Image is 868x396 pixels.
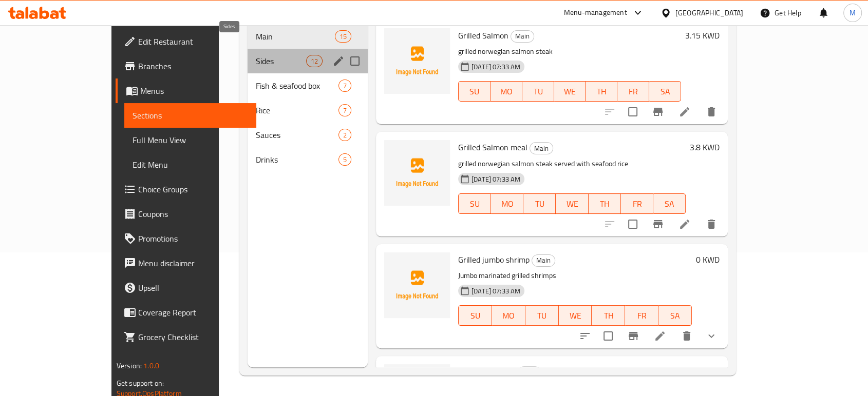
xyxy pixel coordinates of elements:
a: Coupons [116,202,256,226]
a: Sections [124,103,256,128]
span: MO [496,308,521,323]
span: Select to update [622,213,644,235]
h6: 0 KWD [696,252,720,267]
button: WE [559,305,592,326]
nav: Menu sections [248,20,368,176]
button: Branch-specific-item [646,212,670,236]
div: items [338,153,351,166]
span: TH [590,84,613,99]
span: 5 [339,155,351,165]
p: grilled norwegian salmon steak served with seafood rice [458,157,686,170]
a: Edit menu item [678,106,691,118]
span: TH [596,308,621,323]
span: SA [657,196,682,211]
button: FR [621,193,653,214]
img: Grilled Salmon meal [384,140,450,206]
div: [GEOGRAPHIC_DATA] [675,7,743,18]
span: 7 [339,106,351,115]
a: Upsell [116,275,256,300]
span: Fish & seafood box [256,80,338,92]
span: WE [560,196,584,211]
span: WE [563,308,588,323]
span: Sections [133,109,248,122]
span: Choice Groups [138,183,248,195]
p: Jumbo marinated grilled shrimps [458,269,692,282]
button: TH [589,193,621,214]
span: Branches [138,60,248,72]
span: Upsell [138,282,248,294]
button: Branch-specific-item [621,324,646,348]
button: SA [653,193,686,214]
span: WE [558,84,582,99]
span: Select to update [622,101,644,123]
a: Edit menu item [654,330,666,342]
div: Menu-management [564,7,627,19]
a: Menus [116,78,256,103]
button: delete [674,324,699,348]
a: Choice Groups [116,177,256,202]
a: Grocery Checklist [116,325,256,349]
a: Full Menu View [124,128,256,152]
div: items [306,55,323,67]
span: 15 [335,32,351,42]
h6: 3.15 KWD [685,28,720,43]
p: grilled norwegian salmon steak [458,45,681,58]
span: FR [629,308,654,323]
a: Edit Restaurant [116,29,256,54]
span: Main [532,254,555,266]
button: WE [556,193,588,214]
div: Sauces2 [248,123,368,147]
button: WE [554,81,586,102]
div: Main [511,30,534,43]
span: Full Menu View [133,134,248,146]
button: show more [699,324,724,348]
h6: 0 KWD [696,364,720,379]
span: Promotions [138,232,248,245]
span: [DATE] 07:33 AM [467,62,524,72]
span: 12 [307,56,322,66]
span: SU [463,84,486,99]
div: Sides12edit [248,49,368,73]
div: items [338,80,351,92]
button: SA [658,305,692,326]
a: Coverage Report [116,300,256,325]
span: TU [527,196,552,211]
div: Rice7 [248,98,368,123]
svg: Show Choices [705,330,718,342]
a: Menu disclaimer [116,251,256,275]
a: Edit Menu [124,152,256,177]
span: 1.0.0 [143,359,159,372]
button: edit [331,53,346,69]
div: items [335,30,351,43]
h6: 3.8 KWD [690,140,720,154]
span: Main [256,30,334,43]
button: FR [625,305,658,326]
span: Coverage Report [138,306,248,319]
span: Grocery Checklist [138,331,248,343]
a: Edit menu item [678,218,691,230]
span: MO [495,84,518,99]
span: Rice [256,104,338,116]
span: Menu disclaimer [138,257,248,269]
button: TU [525,305,559,326]
span: Grilled Salmon [458,28,508,43]
span: MO [495,196,519,211]
span: SA [653,84,677,99]
button: FR [617,81,649,102]
button: TH [592,305,625,326]
span: Edit Restaurant [138,35,248,48]
span: 7 [339,81,351,91]
button: delete [699,212,724,236]
button: MO [490,81,522,102]
button: SU [458,193,491,214]
button: TU [523,193,556,214]
div: Fish & seafood box7 [248,73,368,98]
span: TU [530,308,555,323]
span: SU [463,196,487,211]
span: M [850,7,856,18]
img: Grilled jumbo shrimp [384,252,450,318]
img: Grilled Salmon [384,28,450,94]
span: Grilled jumbo shrimp [458,252,530,267]
button: MO [492,305,525,326]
